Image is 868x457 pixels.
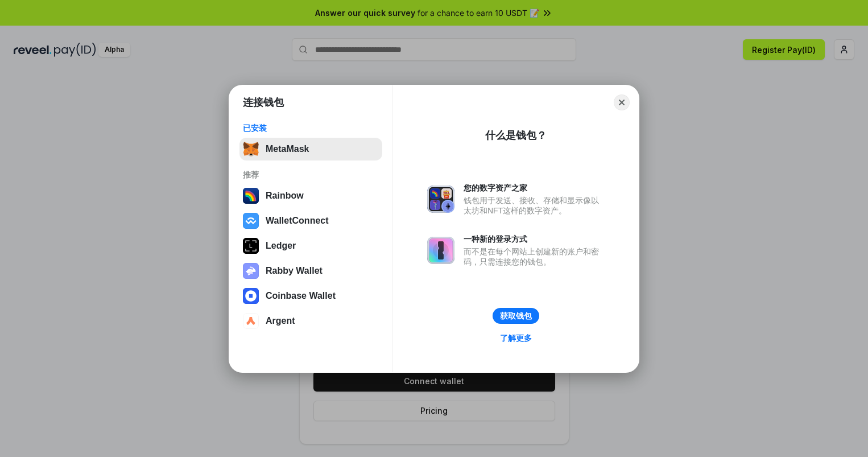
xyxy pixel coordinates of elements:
img: svg+xml,%3Csvg%20width%3D%22120%22%20height%3D%22120%22%20viewBox%3D%220%200%20120%20120%22%20fil... [243,188,259,204]
div: 什么是钱包？ [485,129,547,142]
img: svg+xml,%3Csvg%20width%3D%2228%22%20height%3D%2228%22%20viewBox%3D%220%200%2028%2028%22%20fill%3D... [243,288,259,304]
img: svg+xml,%3Csvg%20fill%3D%22none%22%20height%3D%2233%22%20viewBox%3D%220%200%2035%2033%22%20width%... [243,141,259,157]
img: svg+xml,%3Csvg%20xmlns%3D%22http%3A%2F%2Fwww.w3.org%2F2000%2Fsvg%22%20fill%3D%22none%22%20viewBox... [427,237,454,264]
button: Coinbase Wallet [239,285,382,307]
div: Argent [266,316,295,326]
div: Rainbow [266,191,304,201]
a: 了解更多 [493,331,539,345]
button: Rainbow [239,184,382,207]
button: 获取钱包 [493,308,539,324]
div: Coinbase Wallet [266,291,336,301]
div: MetaMask [266,144,309,154]
img: svg+xml,%3Csvg%20width%3D%2228%22%20height%3D%2228%22%20viewBox%3D%220%200%2028%2028%22%20fill%3D... [243,213,259,229]
button: Ledger [239,234,382,257]
div: Ledger [266,241,296,251]
div: 您的数字资产之家 [464,183,605,193]
div: 推荐 [243,170,379,180]
img: svg+xml,%3Csvg%20xmlns%3D%22http%3A%2F%2Fwww.w3.org%2F2000%2Fsvg%22%20fill%3D%22none%22%20viewBox... [243,263,259,279]
button: MetaMask [239,138,382,160]
div: 一种新的登录方式 [464,234,605,244]
img: svg+xml,%3Csvg%20width%3D%2228%22%20height%3D%2228%22%20viewBox%3D%220%200%2028%2028%22%20fill%3D... [243,313,259,329]
div: WalletConnect [266,216,329,226]
button: Rabby Wallet [239,260,382,282]
button: Close [614,94,630,110]
h1: 连接钱包 [243,96,284,109]
div: Rabby Wallet [266,266,323,276]
img: svg+xml,%3Csvg%20xmlns%3D%22http%3A%2F%2Fwww.w3.org%2F2000%2Fsvg%22%20width%3D%2228%22%20height%3... [243,238,259,254]
div: 而不是在每个网站上创建新的账户和密码，只需连接您的钱包。 [464,246,605,267]
img: svg+xml,%3Csvg%20xmlns%3D%22http%3A%2F%2Fwww.w3.org%2F2000%2Fsvg%22%20fill%3D%22none%22%20viewBox... [427,186,454,213]
button: Argent [239,310,382,332]
div: 获取钱包 [500,311,532,321]
div: 了解更多 [500,333,532,343]
div: 已安装 [243,123,379,133]
button: WalletConnect [239,209,382,232]
div: 钱包用于发送、接收、存储和显示像以太坊和NFT这样的数字资产。 [464,195,605,216]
